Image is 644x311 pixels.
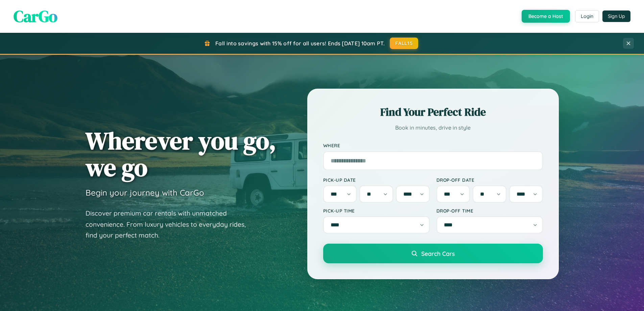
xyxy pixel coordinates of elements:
span: Search Cars [421,250,455,257]
h2: Find Your Perfect Ride [323,105,543,119]
label: Pick-up Time [323,208,430,214]
span: CarGo [14,5,57,27]
label: Pick-up Date [323,177,430,183]
h1: Wherever you go, we go [86,127,276,181]
button: Login [575,10,599,22]
label: Where [323,143,543,149]
label: Drop-off Time [436,208,543,214]
button: FALL15 [390,38,418,49]
span: Fall into savings with 15% off for all users! Ends [DATE] 10am PT. [215,40,385,47]
h3: Begin your journey with CarGo [86,187,204,198]
button: Search Cars [323,244,543,263]
p: Book in minutes, drive in style [323,123,543,133]
p: Discover premium car rentals with unmatched convenience. From luxury vehicles to everyday rides, ... [86,208,255,241]
button: Sign Up [602,10,630,22]
label: Drop-off Date [436,177,543,183]
button: Become a Host [522,10,570,23]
